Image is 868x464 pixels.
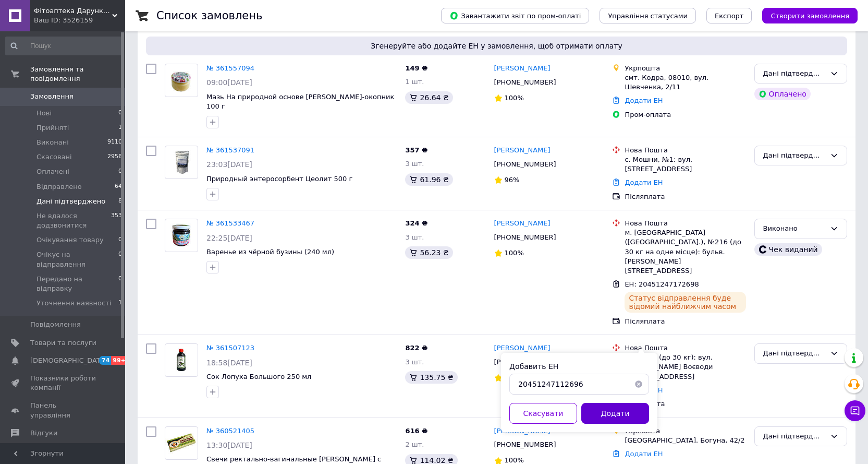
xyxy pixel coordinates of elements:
div: Виконано [763,223,826,234]
span: 18:58[DATE] [206,359,252,367]
span: Очікує на відправлення [36,250,118,269]
div: Післяплата [625,317,745,326]
div: 56.23 ₴ [405,246,453,259]
button: Чат з покупцем [845,400,865,421]
div: м. [GEOGRAPHIC_DATA] ([GEOGRAPHIC_DATA].), №216 (до 30 кг на одне місце): бульв. [PERSON_NAME][ST... [625,228,745,276]
div: Дані підтверджено [763,68,826,79]
span: Передано на відправку [36,275,118,293]
span: 3 шт. [405,358,424,366]
img: Фото товару [165,223,198,248]
div: смт. Кодра, 08010, вул. Шевченка, 2/11 [625,73,745,92]
button: Очистить [628,374,649,395]
div: Оплачено [754,88,811,100]
a: Фото товару [165,146,198,179]
span: 22:25[DATE] [206,234,252,242]
span: 0 [118,250,122,269]
a: № 361557094 [206,64,254,72]
a: [PERSON_NAME] [494,343,551,353]
h1: Список замовлень [156,9,262,22]
span: Створити замовлення [771,12,849,20]
span: 822 ₴ [405,344,427,352]
a: [PERSON_NAME] [494,426,551,436]
button: Завантажити звіт по пром-оплаті [441,8,589,23]
span: 13:30[DATE] [206,441,252,449]
span: Товари та послуги [30,338,96,348]
div: Чек виданий [754,243,822,256]
a: Фото товару [165,426,198,460]
span: 0 [118,235,122,245]
span: Згенеруйте або додайте ЕН у замовлення, щоб отримати оплату [150,41,843,51]
a: Сок Лопуха Большого 250 мл [206,373,311,380]
button: Управління статусами [600,8,696,23]
span: [DEMOGRAPHIC_DATA] [30,356,107,365]
span: 99+ [111,356,128,365]
span: 8 [118,197,122,206]
span: 96% [505,176,520,184]
a: Фото товару [165,219,198,252]
div: Нова Пошта [625,146,745,155]
a: Варенье из чёрной бузины (240 мл) [206,248,334,256]
img: Фото товару [165,150,198,175]
div: [PHONE_NUMBER] [492,76,558,89]
button: Експорт [706,8,752,23]
span: 3 шт. [405,233,424,241]
span: 0 [118,109,122,118]
span: Завантажити звіт по пром-оплаті [449,11,581,20]
span: 616 ₴ [405,427,427,435]
div: с. Мошни, №1: вул. [STREET_ADDRESS] [625,155,745,174]
span: 100% [505,249,524,257]
a: № 361507123 [206,344,254,352]
span: 74 [99,356,111,365]
a: Мазь На природной основе [PERSON_NAME]-окопник 100 г [206,93,394,111]
span: Нові [36,109,52,118]
span: 1 шт. [405,78,424,86]
a: Додати ЕН [625,179,663,186]
span: Панель управління [30,401,96,420]
div: Дані підтверджено [763,348,826,359]
span: Замовлення [30,92,74,101]
a: Додати ЕН [625,450,663,458]
span: 2956 [107,152,122,162]
span: Скасовані [36,152,72,162]
span: Відправлено [36,182,82,192]
a: [PERSON_NAME] [494,146,551,156]
img: Фото товару [165,68,198,93]
div: 135.75 ₴ [405,371,457,384]
span: Оплачені [36,167,69,176]
img: Фото товару [165,431,198,455]
a: Створити замовлення [752,11,858,19]
span: 324 ₴ [405,219,427,227]
span: 09:00[DATE] [206,78,252,87]
button: Додати [581,403,649,424]
span: Очікування товару [36,235,104,245]
a: Фото товару [165,343,198,377]
div: Пром-оплата [625,110,745,120]
div: 61.96 ₴ [405,173,453,186]
div: Укрпошта [625,64,745,73]
a: [PERSON_NAME] [494,64,551,74]
div: Післяплата [625,192,745,201]
div: [PHONE_NUMBER] [492,355,558,369]
span: Уточнення наявності [36,299,111,308]
span: Замовлення та повідомлення [30,65,125,84]
span: 1 [118,299,122,308]
span: Фітоаптека Дарунки Природи [34,6,112,16]
span: 64 [115,182,122,192]
span: 100% [505,456,524,464]
div: [PHONE_NUMBER] [492,158,558,171]
div: [PHONE_NUMBER] [492,438,558,451]
a: № 361537091 [206,146,254,154]
div: [PHONE_NUMBER] [492,231,558,244]
input: Пошук [5,37,123,55]
div: Укрпошта [625,426,745,436]
div: Нова Пошта [625,343,745,353]
span: Повідомлення [30,320,81,329]
span: Дані підтверджено [36,197,105,206]
span: 23:03[DATE] [206,160,252,169]
div: Статус відправлення буде відомий найближчим часом [625,292,745,313]
span: 9110 [107,138,122,147]
label: Добавить ЕН [509,362,558,371]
